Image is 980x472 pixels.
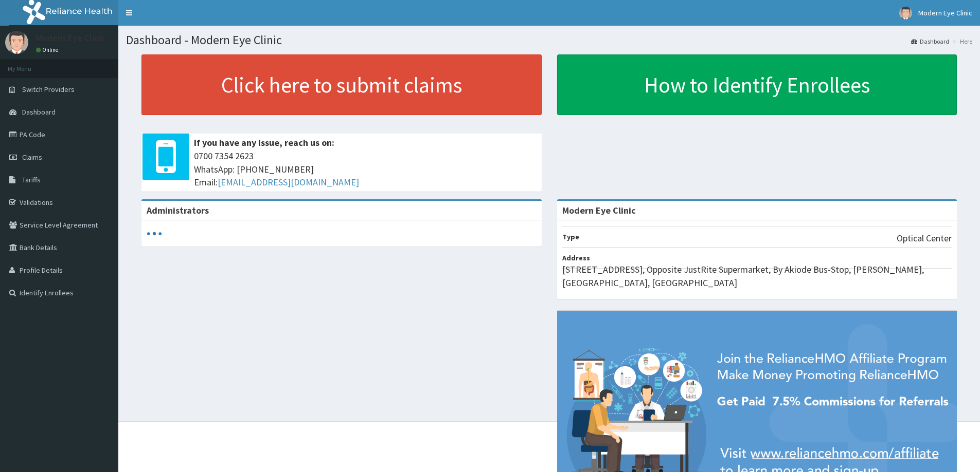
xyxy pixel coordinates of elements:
[562,263,952,289] p: [STREET_ADDRESS], Opposite JustRite Supermarket, By Akiode Bus-Stop, [PERSON_NAME], [GEOGRAPHIC_D...
[562,232,579,241] b: Type
[562,204,636,216] strong: Modern Eye Clinic
[147,204,209,216] b: Administrators
[557,54,957,115] a: How to Identify Enrollees
[36,33,106,43] p: Modern Eye Clinic
[911,37,949,46] a: Dashboard
[36,46,61,53] a: Online
[950,37,972,46] li: Here
[22,175,41,184] span: Tariffs
[141,54,542,115] a: Click here to submit claims
[5,31,28,54] img: User Image
[126,33,972,47] h1: Dashboard - Modern Eye Clinic
[562,253,590,262] b: Address
[22,85,75,94] span: Switch Providers
[194,137,334,148] b: If you have any issue, reach us on:
[22,153,42,162] span: Claims
[897,232,952,245] p: Optical Center
[147,226,162,241] svg: audio-loading
[899,7,912,20] img: User Image
[918,8,972,17] span: Modern Eye Clinic
[22,107,56,117] span: Dashboard
[218,176,359,188] a: [EMAIL_ADDRESS][DOMAIN_NAME]
[194,149,537,189] span: 0700 7354 2623 WhatsApp: [PHONE_NUMBER] Email:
